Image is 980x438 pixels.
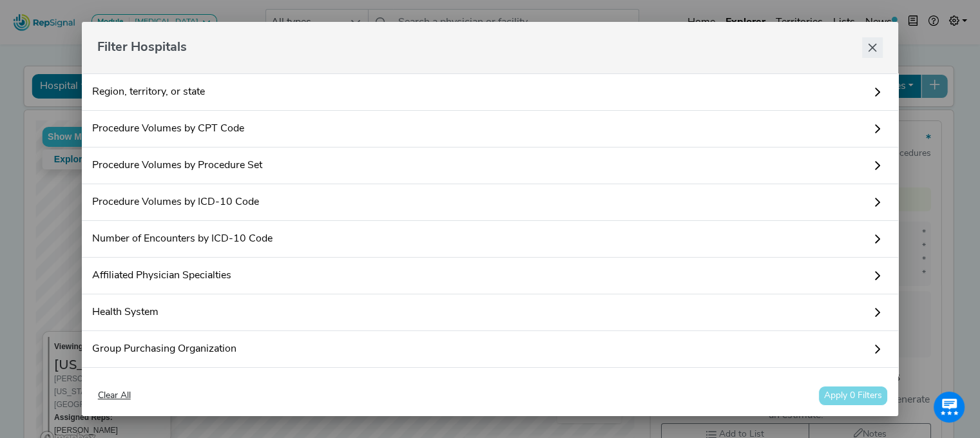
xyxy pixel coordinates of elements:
a: Group Purchasing Organization [82,331,899,368]
a: Number of Encounters by ICD-10 Code [82,221,899,258]
a: Affiliated Physician Specialties [82,258,899,294]
a: Procedure Volumes by CPT Code [82,111,899,148]
button: Clear All [92,386,137,406]
a: Health System [82,294,899,331]
a: Procedure Volumes by ICD-10 Code [82,184,899,221]
button: Close [862,37,883,58]
a: Operating Rooms [82,368,899,405]
span: Filter Hospitals [97,38,187,57]
a: Region, territory, or state [82,73,899,111]
a: Procedure Volumes by Procedure Set [82,148,899,184]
